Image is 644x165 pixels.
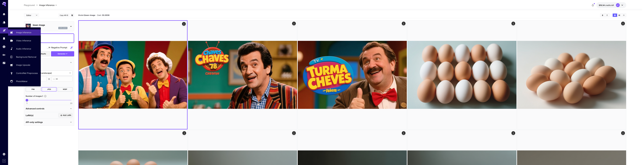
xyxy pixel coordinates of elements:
[3,29,6,32] div: Playground
[103,14,109,16] b: 0.0038
[8,54,41,60] a: Background Removal
[27,102,27,105] span: 1
[292,22,296,25] div: Actions
[79,21,187,129] img: Z
[58,113,72,117] button: Click to add LoRA
[58,52,65,55] span: Generate
[16,47,31,50] p: Audio Inference
[3,13,6,16] div: Home
[78,14,95,16] span: Model:
[2,159,6,162] button: Expand sidebar
[96,14,96,17] p: ·
[402,131,406,135] div: Actions
[517,20,626,129] img: Afz9nP8DSYOkAAAAAElFTkSuQmCC
[58,13,70,17] button: Copy AIR ID
[8,38,41,44] a: Video Inference
[26,114,33,117] p: LoRA(s)
[16,55,36,58] p: Background Removal
[3,61,6,65] div: Usage
[600,14,605,17] button: Clear All
[188,20,297,129] img: 9k=
[616,3,620,7] div: QT
[3,45,6,48] div: Wallet
[407,20,516,129] img: AYPrK9siPymTAAAAAElFTkSuQmCC
[26,87,41,91] button: PNG
[26,14,34,17] span: Editor
[97,14,109,16] span: Cost: $
[27,72,68,75] span: 3:2 (Classic / Landscape)
[8,46,41,52] a: Audio Inference
[621,131,625,135] div: Actions
[16,31,31,34] p: Image Inference
[26,107,44,110] p: Advanced controls
[59,27,67,29] p: qwen_image
[16,72,38,75] p: ControlNet Preprocess
[599,4,605,6] span: $19.34
[182,131,186,135] div: Actions
[292,131,296,135] div: Actions
[3,153,6,156] div: Settings
[8,29,41,36] a: Image Inference
[51,46,67,49] span: Negative Prompt
[16,63,30,66] p: Image Upscale
[613,14,617,17] button: Show media in grid view
[84,14,95,16] b: Qwen-Image
[511,22,515,25] div: Actions
[26,95,43,97] span: Number of images : 1
[298,20,407,129] img: 9k=
[596,2,626,8] button: $19.3378
[617,14,622,17] button: Show media in video view
[43,95,48,97] button: Specify how many images to generate in a single request. Each image generation will be charged se...
[3,21,6,24] div: Models
[57,87,72,91] button: WEBP
[8,70,41,76] a: ControlNet Preprocess
[3,53,6,56] div: API Keys
[8,78,41,84] a: PhotoMaker
[8,62,41,68] a: Image Upscale
[182,22,186,26] div: Actions
[39,4,54,7] span: Image Inference
[605,4,614,6] span: credits left
[42,87,57,91] button: JPEG
[599,4,614,7] div: $19.3378
[612,13,626,17] div: Show media in grid viewShow media in video viewShow media in list view
[53,78,55,81] span: H
[33,23,67,27] p: Qwen-Image
[71,14,73,17] button: Add to library
[24,4,39,7] nav: breadcrumb
[26,121,43,124] p: API-only settings
[24,4,35,7] p: Playground
[63,114,71,117] span: Add LoRA
[70,102,72,105] span: 20
[621,22,625,25] div: Actions
[605,14,609,17] button: Download All
[622,14,626,17] button: Show media in list view
[16,80,28,83] p: PhotoMaker
[3,37,6,40] div: Library
[16,39,31,42] p: Video Inference
[600,13,610,17] div: Clear AllDownload All
[511,131,515,135] div: Actions
[402,22,406,25] div: Actions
